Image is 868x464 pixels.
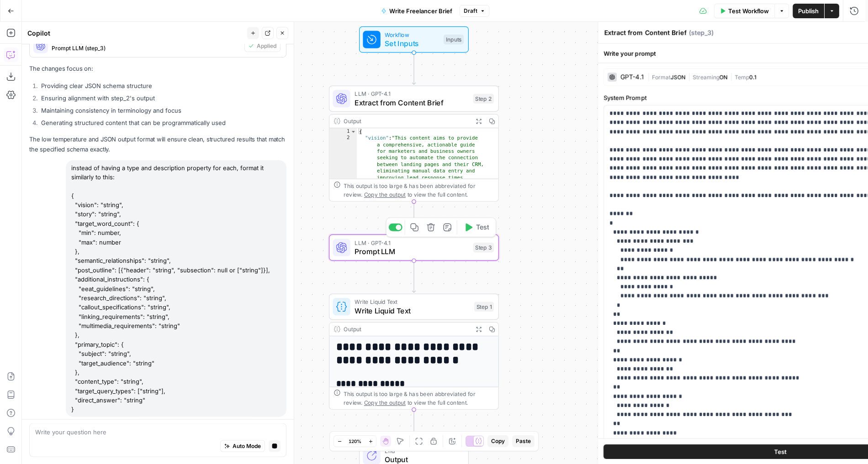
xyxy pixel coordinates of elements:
[473,94,494,104] div: Step 2
[355,246,469,257] span: Prompt LLM
[412,409,415,441] g: Edge from step_1 to end
[329,135,357,305] div: 2
[233,442,261,450] span: Auto Mode
[344,181,494,198] div: This output is too large & has been abbreviated for review. to view the full content.
[473,243,494,253] div: Step 3
[389,6,452,16] span: Write Freelancer Brief
[735,74,749,81] span: Temp
[364,191,406,198] span: Copy the output
[329,85,499,201] div: LLM · GPT-4.1Extract from Content BriefStep 2Output{ "vision":"This content aims to provide a com...
[647,72,652,81] span: |
[686,72,693,81] span: |
[774,447,787,456] span: Test
[39,81,286,90] li: Providing clear JSON schema structure
[364,399,406,406] span: Copy the output
[476,222,489,232] span: Test
[720,74,728,81] span: ON
[29,64,286,74] p: The changes focus on:
[355,89,469,98] span: LLM · GPT-4.1
[798,6,819,16] span: Publish
[257,42,276,50] span: Applied
[728,6,769,16] span: Test Workflow
[244,40,281,52] button: Applied
[355,305,470,316] span: Write Liquid Text
[464,7,477,15] span: Draft
[329,26,499,53] div: WorkflowSet InputsInputs
[355,97,469,108] span: Extract from Content Brief
[728,72,735,81] span: |
[714,4,775,18] button: Test Workflow
[376,4,457,18] button: Write Freelancer Brief
[749,74,757,81] span: 0.1
[460,5,490,17] button: Draft
[29,135,286,155] p: The low temperature and JSON output format will ensure clean, structured results that match the s...
[460,220,493,235] button: Test
[27,28,244,37] div: Copilot
[39,106,286,115] li: Maintaining consistency in terminology and focus
[39,94,286,103] li: Ensuring alignment with step_2's output
[52,44,241,52] span: Prompt LLM (step_3)
[350,128,356,135] span: Toggle code folding, rows 1 through 103
[349,438,361,445] span: 120%
[344,389,494,407] div: This output is too large & has been abbreviated for review. to view the full content.
[39,118,286,127] li: Generating structured content that can be programmatically used
[793,4,824,18] button: Publish
[412,52,415,84] g: Edge from start to step_2
[604,28,686,37] textarea: Extract from Content Brief
[66,160,286,417] div: instead of having a type and description property for each, format it similarly to this: { "visio...
[344,117,469,125] div: Output
[385,30,439,39] span: Workflow
[693,74,720,81] span: Streaming
[385,38,439,49] span: Set Inputs
[487,435,508,447] button: Copy
[329,128,357,135] div: 1
[620,74,644,80] div: GPT-4.1
[671,74,686,81] span: JSON
[329,235,499,261] div: LLM · GPT-4.1Prompt LLMStep 3Test
[688,28,714,37] span: ( step_3 )
[491,437,505,445] span: Copy
[474,302,494,312] div: Step 1
[444,35,464,45] div: Inputs
[355,238,469,247] span: LLM · GPT-4.1
[220,440,265,452] button: Auto Mode
[412,261,415,292] g: Edge from step_3 to step_1
[355,297,470,306] span: Write Liquid Text
[344,325,469,334] div: Output
[652,74,671,81] span: Format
